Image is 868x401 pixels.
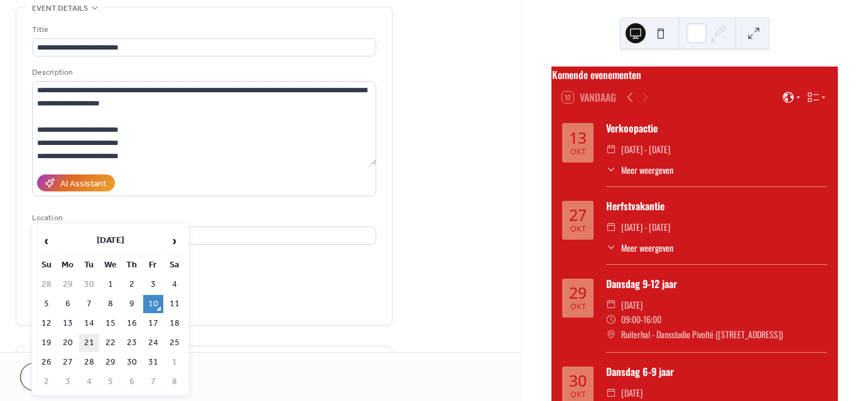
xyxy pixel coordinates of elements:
[606,364,827,379] div: Dansdag 6-9 jaar
[569,373,587,388] div: 30
[32,66,374,79] div: Description
[643,312,661,327] span: 16:00
[143,295,163,313] td: 10
[100,334,121,352] td: 22
[569,207,587,223] div: 27
[143,256,163,274] th: Fr
[570,148,586,156] div: okt
[79,353,99,372] td: 28
[36,275,57,294] td: 28
[122,256,142,274] th: Th
[165,334,185,352] td: 25
[606,297,616,313] div: ​
[165,314,185,333] td: 18
[569,130,587,146] div: 13
[606,142,616,157] div: ​
[100,353,121,372] td: 29
[606,220,616,235] div: ​
[79,334,99,352] td: 21
[606,241,673,254] button: ​Meer weergeven
[165,353,185,372] td: 1
[143,275,163,294] td: 3
[122,275,142,294] td: 2
[143,373,163,391] td: 7
[606,276,827,291] div: Dansdag 9-12 jaar
[122,353,142,372] td: 30
[621,312,641,327] span: 09:00
[79,314,99,333] td: 14
[143,314,163,333] td: 17
[165,295,185,313] td: 11
[58,373,78,391] td: 3
[621,163,673,176] span: Meer weergeven
[569,285,587,301] div: 29
[165,275,185,294] td: 4
[606,385,616,400] div: ​
[36,373,57,391] td: 2
[621,142,670,157] span: [DATE] - [DATE]
[60,178,106,191] div: AI Assistant
[36,314,57,333] td: 12
[606,163,616,176] div: ​
[570,303,586,311] div: okt
[122,334,142,352] td: 23
[641,312,643,327] span: -
[165,256,185,274] th: Sa
[621,327,783,342] span: Ruiterhal - Dansstudio Pivolté ([STREET_ADDRESS])
[79,295,99,313] td: 7
[570,225,586,233] div: okt
[20,363,97,391] button: Cancel
[606,198,827,213] div: Herfstvakantie
[621,220,670,235] span: [DATE] - [DATE]
[79,373,99,391] td: 4
[58,275,78,294] td: 29
[36,353,57,372] td: 26
[143,334,163,352] td: 24
[100,275,121,294] td: 1
[552,67,837,82] div: Komende evenementen
[32,211,374,225] div: Location
[100,314,121,333] td: 15
[570,391,586,399] div: okt
[37,174,115,191] button: AI Assistant
[79,275,99,294] td: 30
[165,373,185,391] td: 8
[606,241,616,254] div: ​
[58,228,163,255] th: [DATE]
[100,373,121,391] td: 5
[58,295,78,313] td: 6
[100,295,121,313] td: 8
[36,295,57,313] td: 5
[58,353,78,372] td: 27
[36,334,57,352] td: 19
[621,241,673,254] span: Meer weergeven
[122,295,142,313] td: 9
[621,385,643,400] span: [DATE]
[143,353,163,372] td: 31
[606,163,673,176] button: ​Meer weergeven
[37,228,56,254] span: ‹
[36,256,57,274] th: Su
[58,256,78,274] th: Mo
[165,228,184,254] span: ›
[79,256,99,274] th: Tu
[58,334,78,352] td: 20
[621,297,643,313] span: [DATE]
[32,2,88,15] span: Event details
[606,120,827,136] div: Verkoopactie
[32,23,374,36] div: Title
[58,314,78,333] td: 13
[606,312,616,327] div: ​
[606,327,616,342] div: ​
[122,373,142,391] td: 6
[122,314,142,333] td: 16
[100,256,121,274] th: We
